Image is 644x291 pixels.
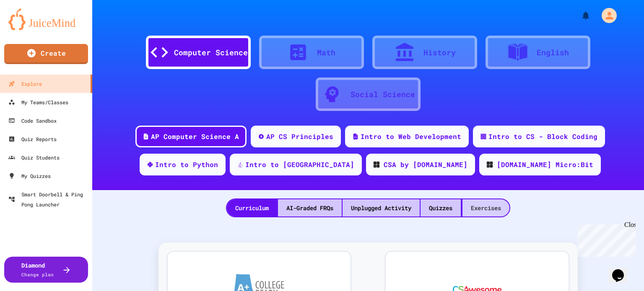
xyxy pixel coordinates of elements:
div: My Notifications [565,8,593,23]
div: Intro to Python [155,160,218,170]
img: logo-orange.svg [8,8,84,30]
div: Explore [8,79,42,89]
div: Intro to [GEOGRAPHIC_DATA] [245,160,354,170]
div: Code Sandbox [8,116,57,126]
div: Computer Science [174,47,248,58]
div: My Account [593,6,619,25]
div: Smart Doorbell & Ping Pong Launcher [8,189,89,209]
div: Exercises [462,199,509,216]
iframe: chat widget [574,221,636,257]
div: AP Computer Science A [151,131,239,142]
span: Change plan [21,271,54,278]
div: English [537,47,569,58]
div: Math [317,47,335,58]
div: Intro to CS - Block Coding [488,131,597,142]
div: AP CS Principles [266,131,333,142]
div: Diamond [21,261,54,278]
div: My Quizzes [8,171,51,181]
iframe: chat widget [609,258,636,283]
div: Curriculum [227,199,277,216]
div: Intro to Web Development [361,131,461,142]
div: CSA by [DOMAIN_NAME] [384,160,467,170]
div: Quizzes [421,199,461,216]
button: DiamondChange plan [4,257,88,283]
div: AI-Graded FRQs [278,199,342,216]
img: CODE_logo_RGB.png [374,162,379,167]
div: History [423,47,456,58]
img: CODE_logo_RGB.png [487,162,493,167]
div: Social Science [351,89,415,100]
div: Quiz Reports [8,134,57,144]
div: My Teams/Classes [8,97,68,107]
div: Chat with us now!Close [3,3,58,53]
div: [DOMAIN_NAME] Micro:Bit [497,160,593,170]
div: Quiz Students [8,152,60,162]
div: Unplugged Activity [343,199,420,216]
a: Create [4,44,88,64]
